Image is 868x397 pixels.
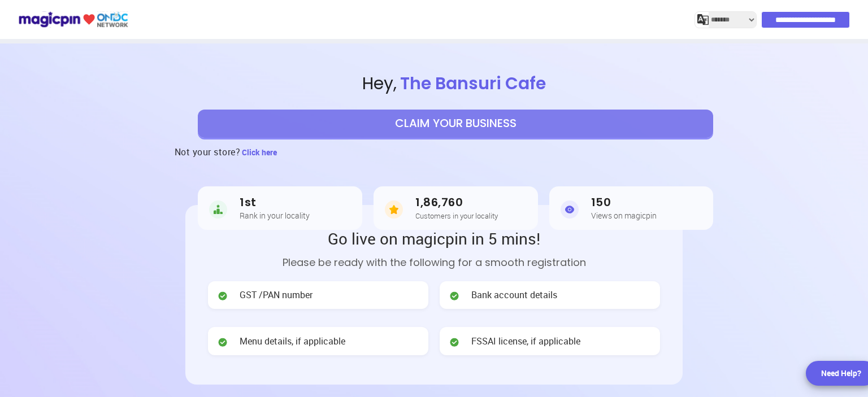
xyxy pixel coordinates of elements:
[217,337,228,348] img: check
[44,72,868,96] span: Hey ,
[397,71,549,95] span: The Bansuri Cafe
[242,147,277,158] span: Click here
[240,289,313,302] span: GST /PAN number
[209,198,227,221] img: Rank
[471,289,557,302] span: Bank account details
[591,196,657,209] h3: 150
[821,368,861,379] div: Need Help?
[415,212,498,220] h5: Customers in your locality
[385,198,403,221] img: Customers
[208,255,660,270] p: Please be ready with the following for a smooth registration
[208,228,660,249] h2: Go live on magicpin in 5 mins!
[240,196,310,209] h3: 1st
[240,211,310,220] h5: Rank in your locality
[198,110,713,138] button: CLAIM YOUR BUSINESS
[471,335,580,348] span: FSSAI license, if applicable
[415,196,498,209] h3: 1,86,760
[697,14,709,25] img: j2MGCQAAAABJRU5ErkJggg==
[240,335,345,348] span: Menu details, if applicable
[217,290,228,302] img: check
[561,198,579,221] img: Views
[449,290,460,302] img: check
[449,337,460,348] img: check
[175,138,241,166] h3: Not your store?
[18,10,128,29] img: ondc-logo-new-small.8a59708e.svg
[591,211,657,220] h5: Views on magicpin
